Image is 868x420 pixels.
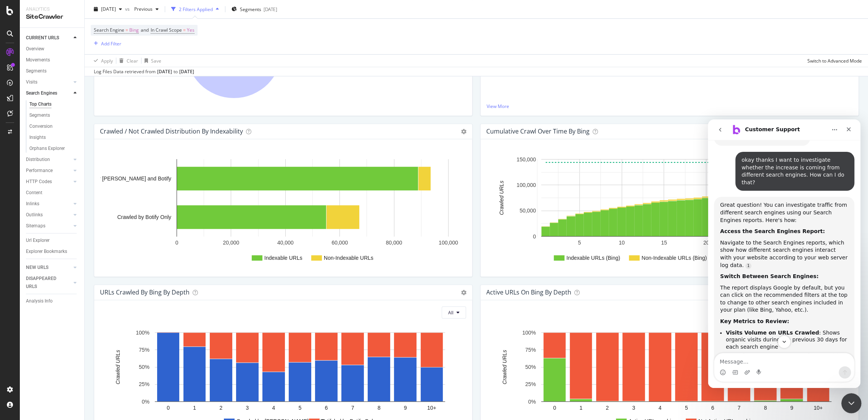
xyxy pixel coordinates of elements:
div: Conversion [29,122,53,130]
a: Sitemaps [26,222,71,230]
div: Navigate to the Search Engines reports, which show how different search engines interact with you... [12,120,140,150]
button: Switch to Advanced Mode [804,55,862,67]
i: Options [461,290,466,295]
a: Inlinks [26,200,71,208]
div: Movements [26,56,50,64]
text: Crawled by [PERSON_NAME] and Botify [74,175,171,182]
text: 7 [738,405,741,411]
text: Crawled URLs [501,350,507,384]
text: 4 [272,405,275,411]
button: Upload attachment [36,250,42,256]
div: Inlinks [26,200,39,208]
text: 0 [175,240,178,246]
text: 2 [606,405,609,411]
a: CURRENT URLS [26,34,71,42]
li: : Shows organic visits during the previous 30 days for each search engine [18,210,140,231]
textarea: Message… [6,234,146,247]
a: Url Explorer [26,237,79,245]
b: Visits Volume on URLs Crawled [18,210,111,216]
text: 2 [219,405,222,411]
span: 2025 Sep. 1st [101,6,116,12]
div: Analytics [26,6,78,13]
li: : Percentage of pages with at least one organic visit from that specific search engine [18,233,140,254]
a: NEW URLS [26,264,71,272]
span: Segments [240,6,261,12]
a: Segments [26,67,79,75]
text: 75% [139,347,149,353]
text: 5 [685,405,688,411]
text: Crawled URLs [498,181,505,215]
div: [DATE] [157,68,172,75]
div: [DATE] [179,68,194,75]
button: Apply [91,55,113,67]
text: 8 [764,405,767,411]
a: View More [487,103,852,109]
div: Apply [101,57,113,64]
text: 3 [246,405,249,411]
div: Log Files Data retrieved from to [94,68,194,75]
span: All [448,309,453,316]
div: Visits [26,78,37,86]
text: 8 [378,405,381,411]
text: Non-Indexable URLs [324,255,373,261]
text: Indexable URLs (Bing) [566,255,620,261]
button: Add Filter [91,39,121,48]
h4: Crawled / Not Crawled Distribution By Indexability [100,126,243,137]
div: Explorer Bookmarks [26,248,67,256]
button: All [442,306,466,319]
text: 100% [136,330,149,336]
span: vs [125,6,131,12]
span: Search Engine [94,27,124,33]
div: Customer Support says… [6,77,146,353]
text: 25% [139,381,149,387]
text: 10+ [427,405,436,411]
div: Performance [26,167,53,175]
div: Sitemaps [26,222,45,230]
button: Save [141,55,161,67]
span: and [141,27,149,33]
h4: Cumulative Crawl Over Time by bing [486,126,590,137]
text: 0% [142,399,149,405]
div: Orphans Explorer [29,145,65,153]
text: 100% [522,330,536,336]
div: [DATE] [264,6,277,12]
text: Indexable URLs [264,255,302,261]
h4: URLs Crawled by bing by depth [100,287,190,298]
button: Start recording [48,250,55,256]
span: Bing [129,25,139,35]
text: 50,000 [519,208,536,214]
a: Top Charts [29,100,79,108]
div: DISAPPEARED URLS [26,275,64,291]
span: Yes [187,25,194,35]
div: 2 Filters Applied [179,6,213,12]
text: 100,000 [516,182,536,188]
div: Switch to Advanced Mode [807,57,862,64]
b: Access the Search Engines Report: [12,109,117,115]
a: Overview [26,45,79,53]
div: SiteCrawler [26,13,78,21]
a: Visits [26,78,71,86]
div: Great question! You can investigate traffic from different search engines using our Search Engine... [12,82,140,105]
text: 150,000 [516,156,536,163]
div: Search Engines [26,89,57,97]
iframe: Intercom live chat [708,119,860,388]
button: Scroll to bottom [70,216,83,229]
text: Non-Indexable URLs (Bing) [641,255,707,261]
div: HTTP Codes [26,178,52,186]
text: 0 [167,405,170,411]
button: 2 Filters Applied [168,3,222,15]
button: Send a message… [131,247,143,259]
text: 10+ [813,405,823,411]
text: 0 [533,233,536,240]
a: Orphans Explorer [29,145,79,153]
div: CURRENT URLS [26,34,59,42]
text: 7 [351,405,354,411]
text: 20 [703,240,709,246]
div: Insights [29,134,46,142]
